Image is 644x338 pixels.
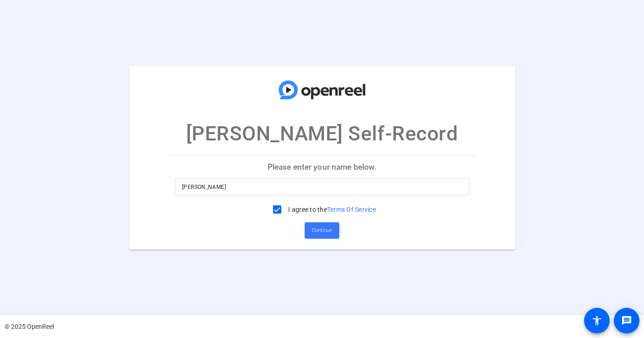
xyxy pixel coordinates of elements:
p: Please enter your name below. [167,156,477,178]
mat-icon: accessibility [591,315,602,326]
input: Enter your name [182,182,462,193]
span: Continue [312,224,332,237]
div: © 2025 OpenReel [5,322,54,332]
img: company-logo [276,75,368,105]
label: I agree to the [286,205,376,214]
a: Terms Of Service [327,206,376,213]
button: Continue [305,222,339,239]
mat-icon: message [621,315,632,326]
p: [PERSON_NAME] Self-Record [186,118,458,149]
